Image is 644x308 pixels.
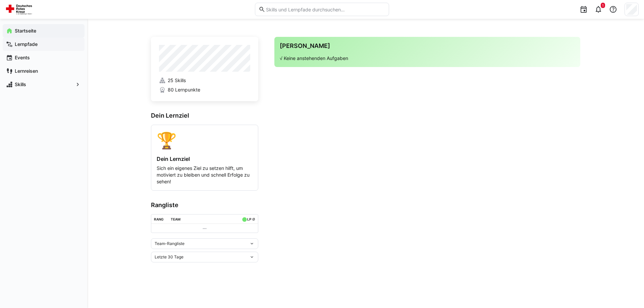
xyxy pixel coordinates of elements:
div: Rang [154,217,164,221]
h3: Rangliste [151,201,258,209]
span: Letzte 30 Tage [155,254,183,260]
h4: Dein Lernziel [157,156,253,162]
span: 1 [602,3,604,7]
span: 25 Skills [168,77,186,84]
div: 🏆 [157,130,253,150]
a: 25 Skills [159,77,250,84]
a: ø [252,216,255,222]
p: Sich ein eigenes Ziel zu setzen hilft, um motiviert zu bleiben und schnell Erfolge zu sehen! [157,165,253,185]
span: 80 Lernpunkte [168,86,200,93]
div: Team [171,217,180,221]
input: Skills und Lernpfade durchsuchen… [265,6,385,12]
p: √ Keine anstehenden Aufgaben [280,55,575,62]
h3: [PERSON_NAME] [280,42,575,50]
span: Team-Rangliste [155,241,184,246]
h3: Dein Lernziel [151,112,258,119]
div: LP [247,217,251,221]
